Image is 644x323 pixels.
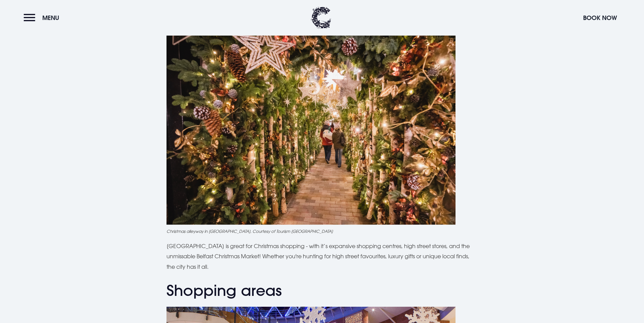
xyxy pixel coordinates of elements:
h2: Shopping areas [166,282,478,300]
span: Menu [42,14,59,22]
img: An alleyway filled with Christmas decorations when Christmas shopping in Belfast [166,32,456,225]
figcaption: Christmas alleyway in [GEOGRAPHIC_DATA], Courtesy of Tourism [GEOGRAPHIC_DATA] [166,228,478,234]
button: Menu [24,11,63,25]
button: Book Now [580,11,620,25]
p: [GEOGRAPHIC_DATA] is great for Christmas shopping - with it’s expansive shopping centres, high st... [166,241,478,272]
img: Clandeboye Lodge [311,7,331,29]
